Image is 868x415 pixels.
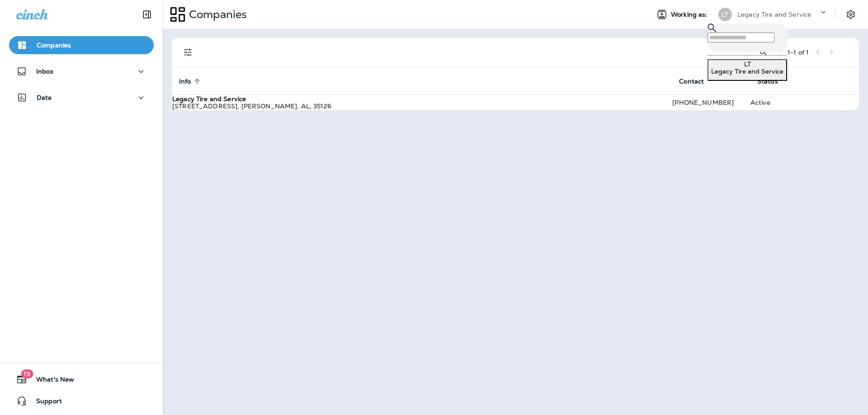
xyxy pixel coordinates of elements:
div: [STREET_ADDRESS] , [PERSON_NAME] , AL , 35126 [172,103,671,110]
button: 19What's New [9,370,154,388]
span: Contact [679,77,716,85]
span: Support [27,397,62,408]
button: LTLegacy Tire and Service [708,59,787,81]
button: Data [9,89,154,107]
p: Data [37,94,52,101]
span: What's New [27,376,74,387]
span: Working as: [671,11,709,19]
p: Legacy Tire and Service [737,11,811,18]
strong: Legacy Tire and Service [172,95,246,103]
span: Status [757,78,778,85]
button: Support [9,392,154,410]
p: Companies [37,42,71,49]
div: LT [711,61,783,68]
button: Companies [9,36,154,54]
button: Settings [843,6,859,23]
div: 1 - 1 of 1 [788,49,809,56]
p: Inbox [36,68,53,75]
p: Companies [185,8,247,21]
td: Active [750,94,809,110]
button: Collapse Sidebar [134,5,160,23]
span: Info [179,78,191,85]
span: 19 [21,369,33,378]
div: LT [718,8,732,21]
td: [PHONE_NUMBER] [672,94,750,110]
span: Status [757,77,790,85]
p: Legacy Tire and Service [711,68,783,75]
span: Info [179,77,203,85]
span: Contact [679,78,704,85]
button: Inbox [9,62,154,80]
button: Filters [179,43,197,61]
